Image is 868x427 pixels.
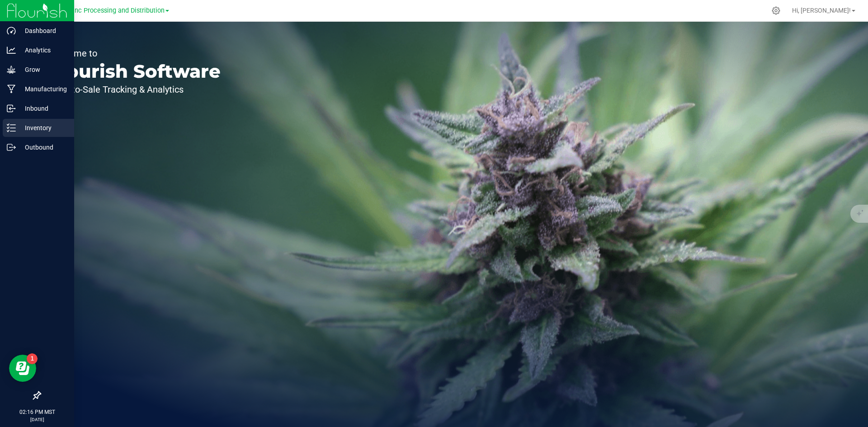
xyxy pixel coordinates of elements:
[4,416,70,423] p: [DATE]
[7,123,16,132] inline-svg: Inventory
[16,64,70,75] p: Grow
[7,143,16,152] inline-svg: Outbound
[7,84,16,94] inline-svg: Manufacturing
[9,355,36,382] iframe: Resource center
[49,85,221,94] p: Seed-to-Sale Tracking & Analytics
[16,122,70,133] p: Inventory
[27,353,38,364] iframe: Resource center unread badge
[792,7,851,14] span: Hi, [PERSON_NAME]!
[7,26,16,35] inline-svg: Dashboard
[16,25,70,36] p: Dashboard
[49,62,221,80] p: Flourish Software
[16,84,70,94] p: Manufacturing
[16,45,70,56] p: Analytics
[7,46,16,55] inline-svg: Analytics
[16,103,70,114] p: Inbound
[7,65,16,74] inline-svg: Grow
[16,142,70,153] p: Outbound
[4,408,70,416] p: 02:16 PM MST
[26,7,165,14] span: Globe Farmacy Inc Processing and Distribution
[49,49,221,58] p: Welcome to
[770,6,782,15] div: Manage settings
[7,104,16,113] inline-svg: Inbound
